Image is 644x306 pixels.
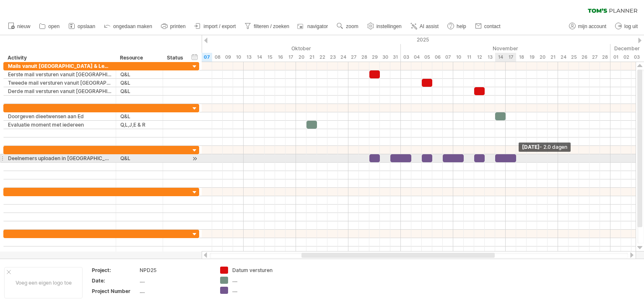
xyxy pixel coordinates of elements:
[275,53,286,62] div: donderdag, 16 Oktober 2025
[170,23,186,29] span: printen
[202,53,212,62] div: dinsdag, 7 Oktober 2025
[473,21,503,32] a: contact
[6,21,33,32] a: nieuw
[474,53,485,62] div: woensdag, 12 November 2025
[390,53,401,62] div: vrijdag, 31 Oktober 2025
[204,23,236,29] span: import / export
[567,21,609,32] a: mijn account
[120,54,158,62] div: Resource
[140,288,210,295] div: ....
[8,121,112,129] div: Evaluatie moment met iedereen
[232,277,278,284] div: ....
[589,53,600,62] div: donderdag, 27 November 2025
[78,23,95,29] span: opslaan
[369,53,380,62] div: woensdag, 29 Oktober 2025
[569,53,579,62] div: dinsdag, 25 November 2025
[8,54,111,62] div: Activity
[537,53,548,62] div: donderdag, 20 November 2025
[600,53,610,62] div: vrijdag, 28 November 2025
[140,277,210,284] div: ....
[411,53,422,62] div: dinsdag, 4 November 2025
[348,53,359,62] div: maandag, 27 Oktober 2025
[296,21,330,32] a: navigator
[317,53,327,62] div: woensdag, 22 Oktober 2025
[92,288,138,295] div: Project Number
[160,44,401,53] div: Oktober 2025
[223,53,233,62] div: donderdag, 9 Oktober 2025
[495,53,506,62] div: vrijdag, 14 November 2025
[102,21,155,32] a: ongedaan maken
[558,53,569,62] div: maandag, 24 November 2025
[527,53,537,62] div: woensdag, 19 November 2025
[335,21,361,32] a: zoom
[579,53,589,62] div: woensdag, 26 November 2025
[621,53,631,62] div: dinsdag, 2 December 2025
[432,53,443,62] div: donderdag, 6 November 2025
[286,53,296,62] div: vrijdag, 17 Oktober 2025
[37,21,62,32] a: open
[212,53,223,62] div: woensdag, 8 Oktober 2025
[359,53,369,62] div: dinsdag, 28 Oktober 2025
[120,121,158,129] div: Q,L,J,E & R
[346,23,358,29] span: zoom
[191,154,199,163] div: scroll naar activiteit
[254,53,265,62] div: dinsdag, 14 Oktober 2025
[265,53,275,62] div: woensdag, 15 Oktober 2025
[540,144,567,150] span: - 2.0 dagen
[120,79,158,87] div: Q&L
[8,112,112,120] div: Doorgeven dieetwensen aan Ed
[4,267,83,298] div: Voeg een eigen logo toe
[401,53,411,62] div: maandag, 3 November 2025
[192,21,239,32] a: import / export
[631,53,642,62] div: woensdag, 3 December 2025
[242,21,292,32] a: filteren / zoeken
[120,154,158,162] div: Q&L
[254,23,289,29] span: filteren / zoeken
[445,21,469,32] a: help
[8,79,112,87] div: Tweede mail versturen vanuit [GEOGRAPHIC_DATA]
[453,53,464,62] div: maandag, 10 November 2025
[624,23,638,29] span: log uit
[443,53,453,62] div: vrijdag, 7 November 2025
[422,53,432,62] div: woensdag, 5 November 2025
[484,23,501,29] span: contact
[232,287,278,294] div: ....
[120,87,158,95] div: Q&L
[167,54,185,62] div: Status
[48,23,60,29] span: open
[610,53,621,62] div: maandag, 1 December 2025
[485,53,495,62] div: donderdag, 13 November 2025
[8,154,112,162] div: Deelnemers uploaden in [GEOGRAPHIC_DATA]
[92,267,138,274] div: Project:
[380,53,390,62] div: donderdag, 30 Oktober 2025
[113,23,152,29] span: ongedaan maken
[244,53,254,62] div: maandag, 13 Oktober 2025
[306,53,317,62] div: dinsdag, 21 Oktober 2025
[338,53,348,62] div: vrijdag, 24 Oktober 2025
[408,21,441,32] a: AI assist
[8,62,112,70] div: Mails vanuit [GEOGRAPHIC_DATA] & Ledenservice
[327,53,338,62] div: donderdag, 23 Oktober 2025
[457,23,466,29] span: help
[120,70,158,78] div: Q&L
[516,53,527,62] div: dinsdag, 18 November 2025
[377,23,402,29] span: instellingen
[8,87,112,95] div: Derde mail versturen vanuit [GEOGRAPHIC_DATA]
[548,53,558,62] div: vrijdag, 21 November 2025
[420,23,439,29] span: AI assist
[159,21,188,32] a: printen
[233,53,244,62] div: vrijdag, 10 Oktober 2025
[519,143,571,152] div: [DATE]
[401,44,610,53] div: November 2025
[140,267,210,274] div: NPD25
[120,112,158,120] div: Q&L
[307,23,328,29] span: navigator
[578,23,606,29] span: mijn account
[17,23,30,29] span: nieuw
[296,53,306,62] div: maandag, 20 Oktober 2025
[613,21,640,32] a: log uit
[506,53,516,62] div: maandag, 17 November 2025
[365,21,404,32] a: instellingen
[464,53,474,62] div: dinsdag, 11 November 2025
[8,70,112,78] div: Eerste mail versturen vanuit [GEOGRAPHIC_DATA]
